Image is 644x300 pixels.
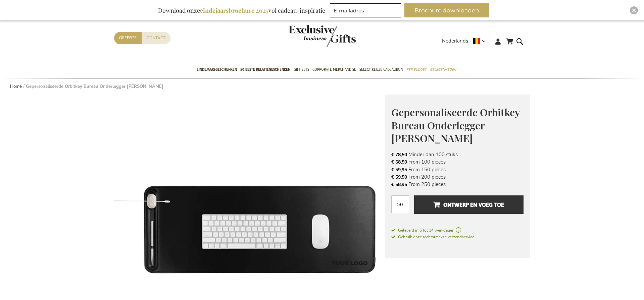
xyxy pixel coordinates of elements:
[26,83,163,89] strong: Gepersonaliseerde Orbitkey Bureau Onderlegger [PERSON_NAME]
[114,32,142,44] a: Offerte
[391,158,524,166] li: From 100 pieces
[433,199,504,210] span: Ontwerp en voeg toe
[359,66,403,73] span: Select Keuze Cadeaubon
[391,174,407,180] span: € 59,50
[391,159,407,165] span: € 68,50
[391,181,407,188] span: € 58,95
[289,25,322,47] a: store logo
[10,83,22,89] a: Home
[430,66,456,73] span: Gelegenheden
[414,195,523,214] button: Ontwerp en voeg toe
[391,106,519,145] span: Gepersonaliseerde Orbitkey Bureau Onderlegger [PERSON_NAME]
[391,151,524,158] li: Minder dan 100 stuks
[442,37,490,45] div: Nederlands
[391,234,474,240] span: Gebruik onze rechtstreekse verzendservice
[391,166,524,173] li: From 150 pieces
[155,3,328,17] div: Download onze vol cadeau-inspiratie
[391,227,524,233] a: Geleverd in 5 tot 14 werkdagen
[391,195,409,213] input: Aantal
[200,6,268,14] b: eindejaarsbrochure 2025
[391,167,407,173] span: € 59,95
[630,6,638,14] div: Close
[391,233,474,240] a: Gebruik onze rechtstreekse verzendservice
[330,3,401,17] input: E-mailadres
[391,173,524,181] li: From 200 pieces
[142,32,170,44] a: Contact
[391,181,524,188] li: From 250 pieces
[391,152,407,158] span: € 78,50
[632,8,636,12] img: Close
[404,3,489,17] button: Brochure downloaden
[330,3,403,19] form: marketing offers and promotions
[294,66,309,73] span: Gift Sets
[406,66,427,73] span: Per Budget
[289,25,356,47] img: Exclusive Business gifts logo
[197,66,237,73] span: Eindejaarsgeschenken
[312,66,356,73] span: Corporate Merchandise
[442,37,468,45] span: Nederlands
[240,66,290,73] span: 50 beste relatiegeschenken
